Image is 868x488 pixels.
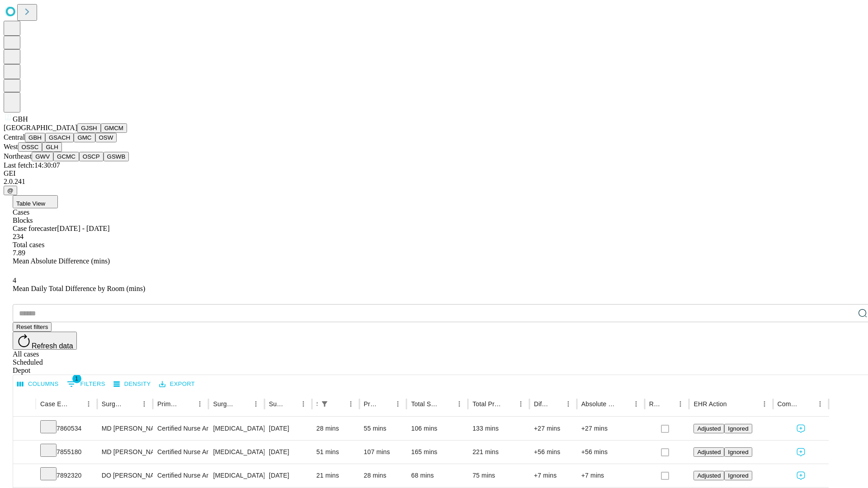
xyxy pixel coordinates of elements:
[40,400,69,408] div: Case Epic Id
[13,332,77,350] button: Refresh data
[728,449,748,455] span: Ignored
[13,233,24,240] span: 234
[4,133,25,141] span: Central
[32,152,53,161] button: GWV
[45,133,74,142] button: GSACH
[157,377,197,391] button: Export
[53,152,79,161] button: GCMC
[758,398,771,410] button: Menu
[549,398,562,410] button: Sort
[778,400,800,408] div: Comments
[237,398,250,410] button: Sort
[534,417,572,440] div: +27 mins
[316,417,355,440] div: 28 mins
[13,241,44,249] span: Total cases
[724,424,752,433] button: Ignored
[534,464,572,487] div: +7 mins
[157,400,180,408] div: Primary Service
[514,398,527,410] button: Menu
[193,398,206,410] button: Menu
[411,441,463,464] div: 165 mins
[18,468,31,484] button: Expand
[332,398,344,410] button: Sort
[72,374,81,383] span: 1
[57,225,109,232] span: [DATE] - [DATE]
[472,400,501,408] div: Total Predicted Duration
[13,277,16,284] span: 4
[18,421,31,437] button: Expand
[617,398,630,410] button: Sort
[661,398,674,410] button: Sort
[42,142,61,152] button: GLH
[7,187,14,194] span: @
[440,398,453,410] button: Sort
[562,398,575,410] button: Menu
[364,400,378,408] div: Predicted In Room Duration
[4,178,864,186] div: 2.0.241
[13,225,57,232] span: Case forecaster
[4,186,17,195] button: @
[104,152,129,161] button: GSWB
[213,464,259,487] div: [MEDICAL_DATA] FLEXIBLE PROXIMAL DIAGNOSTIC
[581,417,640,440] div: +27 mins
[693,471,724,480] button: Adjusted
[534,400,548,408] div: Difference
[16,324,48,330] span: Reset filters
[13,322,52,332] button: Reset filters
[693,424,724,433] button: Adjusted
[453,398,466,410] button: Menu
[814,398,826,410] button: Menu
[472,441,525,464] div: 221 mins
[728,398,741,410] button: Sort
[79,152,104,161] button: OSCP
[213,441,259,464] div: [MEDICAL_DATA]
[630,398,642,410] button: Menu
[102,417,148,440] div: MD [PERSON_NAME]
[344,398,357,410] button: Menu
[40,417,93,440] div: 7860534
[379,398,392,410] button: Sort
[40,441,93,464] div: 7855180
[269,400,283,408] div: Surgery Date
[77,123,101,133] button: GJSH
[728,425,748,432] span: Ignored
[181,398,193,410] button: Sort
[40,464,93,487] div: 7892320
[13,257,110,265] span: Mean Absolute Difference (mins)
[32,342,73,350] span: Refresh data
[250,398,262,410] button: Menu
[65,377,108,391] button: Show filters
[102,400,124,408] div: Surgeon Name
[157,441,204,464] div: Certified Nurse Anesthetist
[157,417,204,440] div: Certified Nurse Anesthetist
[318,398,331,410] div: 1 active filter
[111,377,153,391] button: Density
[649,400,661,408] div: Resolved in EHR
[728,472,748,479] span: Ignored
[581,400,616,408] div: Absolute Difference
[4,152,32,160] span: Northeast
[697,425,721,432] span: Adjusted
[4,161,60,169] span: Last fetch: 14:30:07
[534,441,572,464] div: +56 mins
[18,142,42,152] button: OSSC
[581,441,640,464] div: +56 mins
[269,417,307,440] div: [DATE]
[392,398,404,410] button: Menu
[318,398,331,410] button: Show filters
[102,464,148,487] div: DO [PERSON_NAME]
[13,195,58,208] button: Table View
[724,471,752,480] button: Ignored
[13,115,28,123] span: GBH
[213,417,259,440] div: [MEDICAL_DATA] CA SCRN HI RISK
[101,123,127,133] button: GMCM
[138,398,151,410] button: Menu
[697,449,721,455] span: Adjusted
[674,398,687,410] button: Menu
[284,398,297,410] button: Sort
[95,133,117,142] button: OSW
[4,124,77,131] span: [GEOGRAPHIC_DATA]
[269,464,307,487] div: [DATE]
[82,398,95,410] button: Menu
[269,441,307,464] div: [DATE]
